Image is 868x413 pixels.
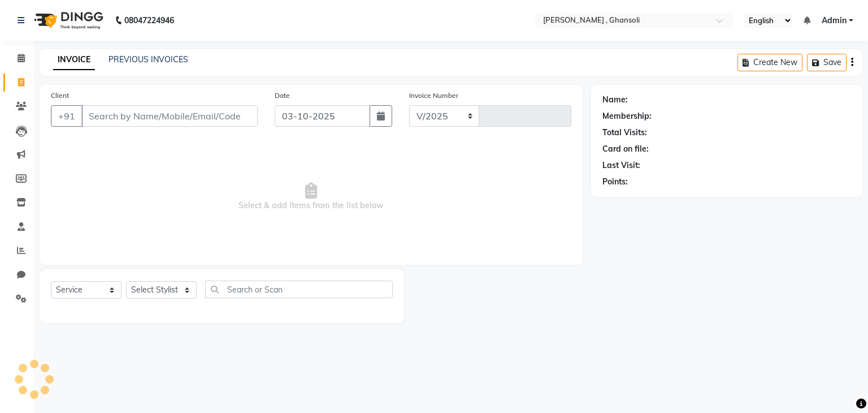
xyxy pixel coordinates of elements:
[602,127,647,139] div: Total Visits:
[822,15,847,27] span: Admin
[51,140,571,253] span: Select & add items from the list below
[205,281,393,298] input: Search or Scan
[737,54,802,71] button: Create New
[602,143,649,155] div: Card on file:
[29,5,106,36] img: logo
[409,91,458,101] label: Invoice Number
[51,105,83,127] button: +91
[602,94,628,106] div: Name:
[108,54,188,64] a: PREVIOUS INVOICES
[275,91,290,101] label: Date
[81,105,258,127] input: Search by Name/Mobile/Email/Code
[124,5,174,36] b: 08047224946
[602,160,640,171] div: Last Visit:
[602,110,652,122] div: Membership:
[51,91,69,101] label: Client
[53,50,95,70] a: INVOICE
[807,54,847,71] button: Save
[602,176,628,188] div: Points:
